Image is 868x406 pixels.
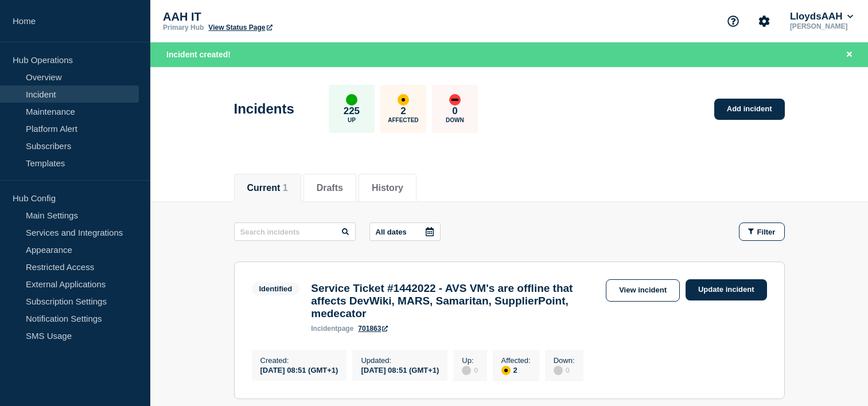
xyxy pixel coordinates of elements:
[606,279,680,302] a: View incident
[501,366,511,375] div: affected
[501,356,531,365] p: Affected :
[739,222,785,241] button: Filter
[757,228,776,236] span: Filter
[388,117,418,123] p: Affected
[166,50,231,59] span: Incident created!
[317,183,343,193] button: Drafts
[163,24,204,32] p: Primary Hub
[554,366,563,375] div: disabled
[376,228,407,236] p: All dates
[234,222,356,241] input: Search incidents
[554,356,575,365] p: Down :
[311,325,337,333] span: incident
[311,282,600,320] h3: Service Ticket #1442022 - AVS VM's are offline that affects DevWiki, MARS, Samaritan, SupplierPoi...
[842,48,857,61] button: Close banner
[462,356,478,365] p: Up :
[252,282,300,295] span: Identified
[501,365,531,375] div: 2
[208,24,272,32] a: View Status Page
[686,279,767,300] a: Update incident
[400,106,406,117] p: 2
[358,325,388,333] a: 701863
[283,183,288,193] span: 1
[449,94,461,106] div: down
[452,106,457,117] p: 0
[163,10,392,24] p: AAH IT
[361,356,439,365] p: Updated :
[260,356,338,365] p: Created :
[369,222,441,241] button: All dates
[752,9,776,33] button: Account settings
[714,99,785,120] a: Add incident
[554,365,575,375] div: 0
[398,94,409,106] div: affected
[348,117,356,123] p: Up
[361,365,439,374] div: [DATE] 08:51 (GMT+1)
[344,106,360,117] p: 225
[260,365,338,374] div: [DATE] 08:51 (GMT+1)
[462,365,478,375] div: 0
[721,9,745,33] button: Support
[311,325,353,333] p: page
[788,22,855,30] p: [PERSON_NAME]
[234,101,294,117] h1: Incidents
[462,366,471,375] div: disabled
[247,183,288,193] button: Current 1
[372,183,403,193] button: History
[446,117,464,123] p: Down
[346,94,357,106] div: up
[788,11,855,22] button: LloydsAAH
